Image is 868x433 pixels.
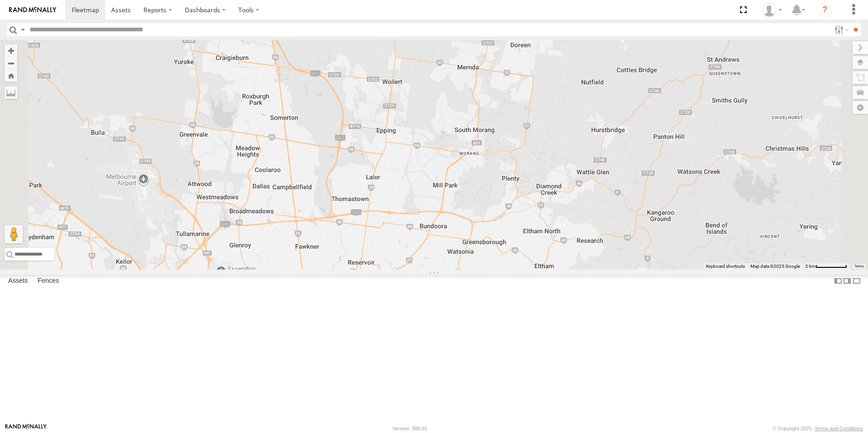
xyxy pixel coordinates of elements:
[833,275,843,288] label: Dock Summary Table to the Left
[19,23,26,36] label: Search Query
[33,275,64,287] label: Fences
[803,263,850,270] button: Map Scale: 2 km per 66 pixels
[815,426,863,431] a: Terms and Conditions
[9,7,56,13] img: rand-logo.svg
[831,23,850,36] label: Search Filter Options
[805,264,815,269] span: 2 km
[853,101,868,114] label: Map Settings
[393,426,427,431] div: Version: 308.01
[4,275,32,287] label: Assets
[5,86,17,99] label: Measure
[852,275,861,288] label: Hide Summary Table
[818,3,832,17] i: ?
[5,44,17,57] button: Zoom in
[5,69,17,82] button: Zoom Home
[706,263,745,270] button: Keyboard shortcuts
[5,225,23,243] button: Drag Pegman onto the map to open Street View
[773,426,863,431] div: © Copyright 2025 -
[750,264,800,269] span: Map data ©2025 Google
[843,275,852,288] label: Dock Summary Table to the Right
[5,57,17,69] button: Zoom out
[854,265,864,268] a: Terms (opens in new tab)
[759,3,785,17] div: Tye Clark
[5,424,47,433] a: Visit our Website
